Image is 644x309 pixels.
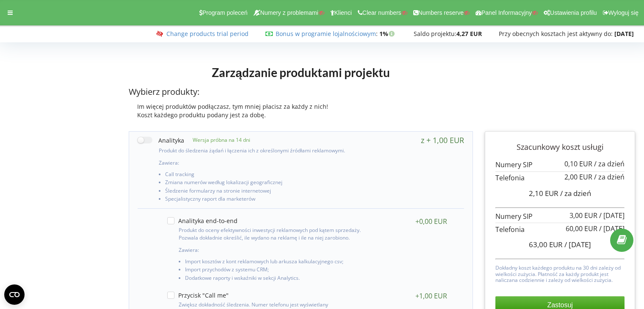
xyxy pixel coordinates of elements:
[129,102,473,111] div: Im więcej produktów podłączasz, tym mniej płacisz za każdy z nich!
[202,9,248,16] span: Program poleceń
[4,284,25,305] button: Open CMP widget
[179,226,363,241] p: Produkt do oceny efektywności inwestycji reklamowych pod kątem sprzedaży. Pozwala dokładnie okreś...
[167,292,229,299] label: Przycisk "Call me"
[159,159,366,166] p: Zawiera:
[456,30,482,38] strong: 4,27 EUR
[165,196,366,204] li: Specjalistyczny raport dla marketerów
[362,9,401,16] span: Clear numbers
[599,211,625,220] span: / [DATE]
[184,136,250,143] p: Wersja próbna na 14 dni
[129,111,473,119] div: Koszt każdego produktu podany jest za dobę.
[594,172,625,182] span: / za dzień
[481,9,532,16] span: Panel Informacyjny
[165,188,366,196] li: Śledzenie formularzy na stronie internetowej
[564,172,592,182] span: 2,00 EUR
[159,147,366,154] p: Produkt do śledzenia żądań i łączenia ich z określonymi źródłami reklamowymi.
[260,9,318,16] span: Numery z problemami
[614,30,634,38] strong: [DATE]
[165,171,366,179] li: Call tracking
[185,275,363,283] li: Dodatkowe raporty i wskaźniki w sekcji Analytics.
[560,188,591,198] span: / za dzień
[166,30,249,38] a: Change products trial period
[414,30,456,38] span: Saldo projektu:
[550,9,597,16] span: Ustawienia profilu
[495,212,625,221] p: Numery SIP
[495,173,625,183] p: Telefonia
[529,240,563,249] span: 63,00 EUR
[185,267,363,275] li: Import przychodów z systemu CRM;
[499,30,613,38] span: Przy obecnych kosztach jest aktywny do:
[564,240,591,249] span: / [DATE]
[179,246,363,254] p: Zawiera:
[569,211,597,220] span: 3,00 EUR
[566,224,597,233] span: 60,00 EUR
[138,136,184,145] label: Analityka
[495,263,625,283] p: Dokładny koszt każdego produktu na 30 dni zależy od wielkości zużycia. Płatność za każdy produkt ...
[495,142,625,153] p: Szacunkowy koszt usługi
[185,259,363,267] li: Import kosztów z kont reklamowych lub arkusza kalkulacyjnego csv;
[495,225,625,235] p: Telefonia
[564,159,592,168] span: 0,10 EUR
[529,188,558,198] span: 2,10 EUR
[415,217,447,226] div: +0,00 EUR
[165,179,366,188] li: Zmiana numerów według lokalizacji geograficznej
[599,224,625,233] span: / [DATE]
[276,30,378,38] span: :
[379,30,397,38] strong: 1%
[608,9,638,16] span: Wyloguj się
[334,9,352,16] span: Klienci
[167,217,238,224] label: Analityka end-to-end
[418,9,464,16] span: Numbers reserve
[129,65,473,80] h1: Zarządzanie produktami projektu
[276,30,376,38] a: Bonus w programie lojalnościowym
[421,136,464,144] div: z + 1,00 EUR
[129,86,473,98] p: Wybierz produkty:
[415,292,447,300] div: +1,00 EUR
[594,159,625,168] span: / za dzień
[495,160,625,170] p: Numery SIP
